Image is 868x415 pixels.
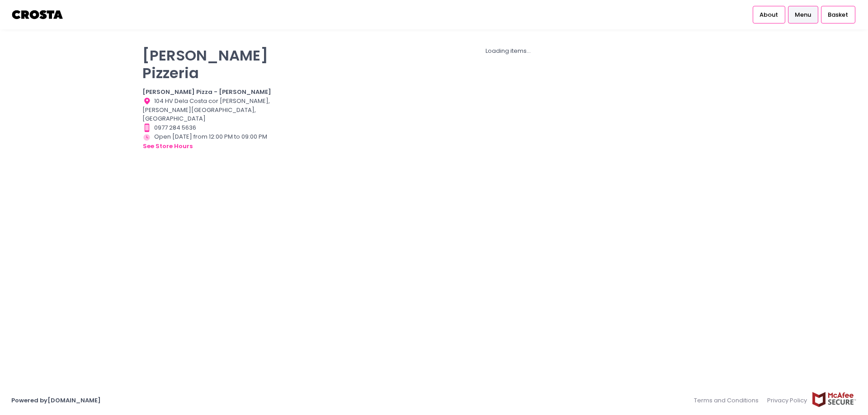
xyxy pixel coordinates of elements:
[828,10,848,19] span: Basket
[763,392,812,409] a: Privacy Policy
[291,47,726,56] div: Loading items...
[795,10,811,19] span: Menu
[142,123,280,132] div: 0977 284 5636
[788,6,818,23] a: Menu
[142,141,193,151] button: see store hours
[142,97,280,123] div: 104 HV Dela Costa cor [PERSON_NAME], [PERSON_NAME][GEOGRAPHIC_DATA], [GEOGRAPHIC_DATA]
[11,396,101,405] a: Powered by[DOMAIN_NAME]
[753,6,785,23] a: About
[759,10,778,19] span: About
[694,392,763,409] a: Terms and Conditions
[142,88,271,96] b: [PERSON_NAME] Pizza - [PERSON_NAME]
[11,7,64,23] img: logo
[142,132,280,151] div: Open [DATE] from 12:00 PM to 09:00 PM
[811,392,857,407] img: mcafee-secure
[142,47,280,82] p: [PERSON_NAME] Pizzeria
